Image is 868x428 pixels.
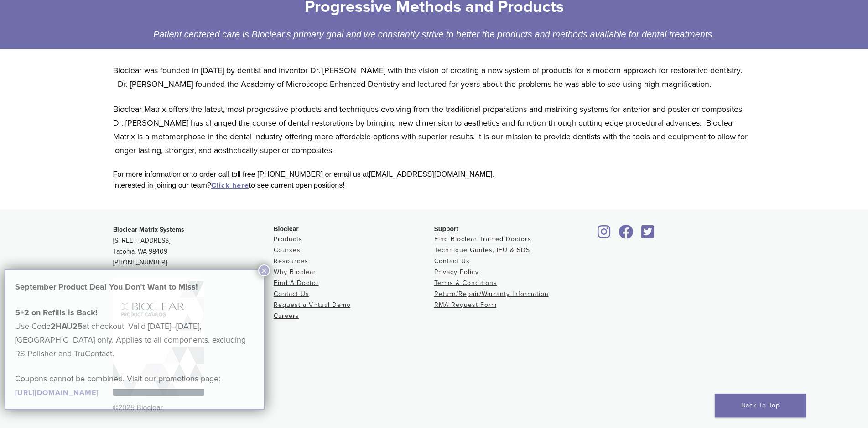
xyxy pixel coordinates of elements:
[639,230,658,239] a: Bioclear
[15,307,98,317] strong: 5+2 on Refills is Back!
[274,246,301,254] a: Courses
[51,321,83,331] strong: 2HAU25
[274,268,316,276] a: Why Bioclear
[616,230,637,239] a: Bioclear
[434,279,497,287] a: Terms & Conditions
[211,181,249,190] a: Click here
[145,27,723,42] div: Patient centered care is Bioclear's primary goal and we constantly strive to better the products ...
[274,279,319,287] a: Find A Doctor
[274,312,299,320] a: Careers
[113,226,184,233] strong: Bioclear Matrix Systems
[434,257,470,265] a: Contact Us
[15,388,99,397] a: [URL][DOMAIN_NAME]
[434,225,459,232] span: Support
[274,257,308,265] a: Resources
[274,225,299,232] span: Bioclear
[113,402,755,413] div: ©2025 Bioclear
[113,63,755,91] p: Bioclear was founded in [DATE] by dentist and inventor Dr. [PERSON_NAME] with the vision of creat...
[434,235,531,243] a: Find Bioclear Trained Doctors
[113,169,755,180] div: For more information or to order call toll free [PHONE_NUMBER] or email us at [EMAIL_ADDRESS][DOM...
[274,301,351,309] a: Request a Virtual Demo
[258,264,270,276] button: Close
[434,246,530,254] a: Technique Guides, IFU & SDS
[15,306,255,360] p: Use Code at checkout. Valid [DATE]–[DATE], [GEOGRAPHIC_DATA] only. Applies to all components, exc...
[15,372,255,399] p: Coupons cannot be combined. Visit our promotions page:
[113,102,755,157] p: Bioclear Matrix offers the latest, most progressive products and techniques evolving from the tra...
[113,180,755,191] div: Interested in joining our team? to see current open positions!
[595,230,614,239] a: Bioclear
[715,394,806,417] a: Back To Top
[113,224,274,268] p: [STREET_ADDRESS] Tacoma, WA 98409 [PHONE_NUMBER]
[274,235,302,243] a: Products
[434,290,549,298] a: Return/Repair/Warranty Information
[434,268,479,276] a: Privacy Policy
[15,282,198,292] strong: September Product Deal You Don’t Want to Miss!
[274,290,309,298] a: Contact Us
[434,301,497,309] a: RMA Request Form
